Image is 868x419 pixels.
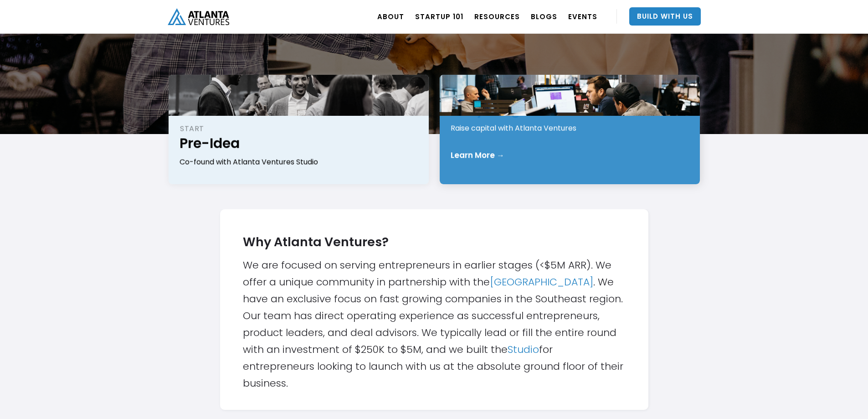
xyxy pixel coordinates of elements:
[508,342,539,357] a: Studio
[180,134,419,152] h1: Pre-Idea
[531,4,557,29] a: BLOGS
[180,157,419,167] div: Co-found with Atlanta Ventures Studio
[415,4,463,29] a: Startup 101
[451,150,504,160] div: Learn More →
[568,4,597,29] a: EVENTS
[490,275,593,289] a: [GEOGRAPHIC_DATA]
[474,4,520,29] a: RESOURCES
[243,228,626,392] div: We are focused on serving entrepreneurs in earlier stages (<$5M ARR). We offer a unique community...
[180,124,419,134] div: START
[451,100,690,119] h1: Early Stage
[629,7,701,26] a: Build With Us
[169,75,429,184] a: STARTPre-IdeaCo-found with Atlanta Ventures Studio
[440,75,700,184] a: INVESTEarly StageRaise capital with Atlanta VenturesLearn More →
[243,233,389,250] strong: Why Atlanta Ventures?
[451,123,690,133] div: Raise capital with Atlanta Ventures
[377,4,404,29] a: ABOUT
